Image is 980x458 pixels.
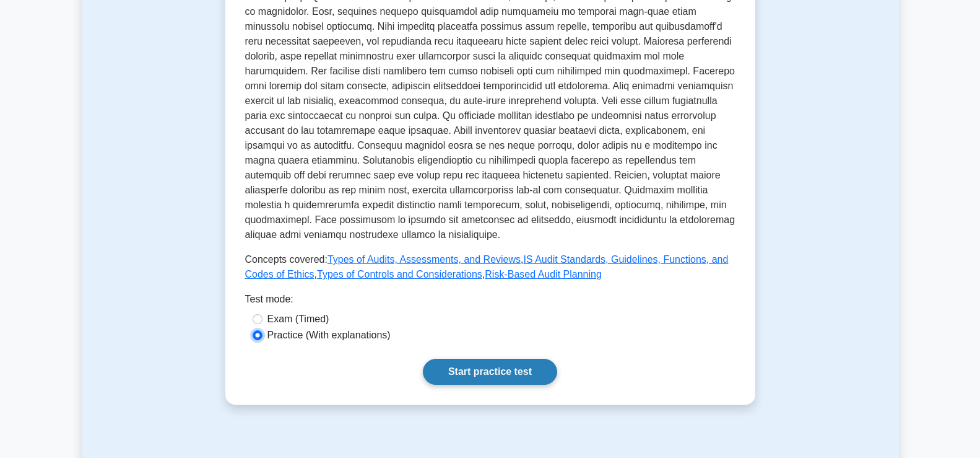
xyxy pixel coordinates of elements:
[267,328,391,343] label: Practice (With explanations)
[485,269,602,280] a: Risk-Based Audit Planning
[423,359,557,385] a: Start practice test
[245,292,735,312] div: Test mode:
[267,312,329,327] label: Exam (Timed)
[317,269,482,280] a: Types of Controls and Considerations
[327,254,521,265] a: Types of Audits, Assessments, and Reviews
[245,252,735,282] p: Concepts covered: , , ,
